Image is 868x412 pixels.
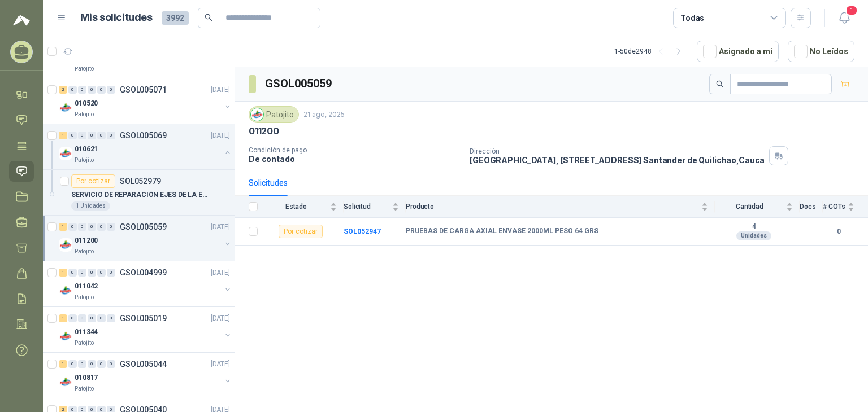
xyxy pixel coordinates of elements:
[249,154,461,164] p: De contado
[680,12,704,24] div: Todas
[59,223,67,231] div: 1
[75,327,98,338] p: 011344
[97,132,106,139] div: 0
[88,86,96,94] div: 0
[59,357,232,393] a: 1 0 0 0 0 0 GSOL005044[DATE] Company Logo010817Patojito
[344,227,381,235] a: SOL052947
[71,190,212,200] p: SERVICIO DE REPARACIÓN EJES DE LA ENCINTADORA
[59,284,72,297] img: Company Logo
[279,225,323,238] div: Por cotizar
[249,106,299,123] div: Patojito
[845,5,858,16] span: 1
[406,203,699,211] span: Producto
[75,293,94,302] p: Patojito
[120,314,167,322] p: GSOL005019
[406,196,715,218] th: Producto
[59,312,232,348] a: 1 0 0 0 0 0 GSOL005019[DATE] Company Logo011344Patojito
[75,156,94,165] p: Patojito
[107,132,115,139] div: 0
[249,177,288,189] div: Solicitudes
[406,227,598,236] b: PRUEBAS DE CARGA AXIAL ENVASE 2000ML PESO 64 GRS
[788,41,854,62] button: No Leídos
[800,196,823,218] th: Docs
[75,372,98,383] p: 010817
[716,80,724,88] span: search
[75,64,94,73] p: Patojito
[78,360,86,368] div: 0
[697,41,779,62] button: Asignado a mi
[120,223,167,231] p: GSOL005059
[211,268,230,278] p: [DATE]
[78,132,86,139] div: 0
[211,85,230,95] p: [DATE]
[59,220,232,256] a: 1 0 0 0 0 0 GSOL005059[DATE] Company Logo011200Patojito
[59,269,67,277] div: 1
[88,132,96,139] div: 0
[75,384,94,393] p: Patojito
[344,203,390,211] span: Solicitud
[120,177,161,185] p: SOL052979
[78,314,86,322] div: 0
[97,269,106,277] div: 0
[264,203,328,211] span: Estado
[59,129,232,165] a: 1 0 0 0 0 0 GSOL005069[DATE] Company Logo010621Patojito
[68,360,77,368] div: 0
[211,313,230,324] p: [DATE]
[13,14,30,27] img: Logo peakr
[68,269,77,277] div: 0
[97,314,106,322] div: 0
[68,314,77,322] div: 0
[59,101,72,115] img: Company Logo
[120,269,167,277] p: GSOL004999
[68,223,77,231] div: 0
[107,269,115,277] div: 0
[211,359,230,370] p: [DATE]
[75,339,94,348] p: Patojito
[59,360,67,368] div: 1
[211,222,230,233] p: [DATE]
[75,98,98,109] p: 010520
[68,132,77,139] div: 0
[107,223,115,231] div: 0
[59,238,72,252] img: Company Logo
[715,196,800,218] th: Cantidad
[107,86,115,94] div: 0
[59,266,232,302] a: 1 0 0 0 0 0 GSOL004999[DATE] Company Logo011042Patojito
[614,42,688,60] div: 1 - 50 de 2948
[71,174,115,188] div: Por cotizar
[88,360,96,368] div: 0
[59,83,232,119] a: 2 0 0 0 0 0 GSOL005071[DATE] Company Logo010520Patojito
[59,330,72,343] img: Company Logo
[120,360,167,368] p: GSOL005044
[107,314,115,322] div: 0
[59,86,67,94] div: 2
[823,226,854,237] b: 0
[75,281,98,292] p: 011042
[75,235,98,246] p: 011200
[71,201,110,211] div: 1 Unidades
[211,130,230,141] p: [DATE]
[75,247,94,256] p: Patojito
[97,360,106,368] div: 0
[59,132,67,139] div: 1
[264,196,344,218] th: Estado
[736,231,771,240] div: Unidades
[823,203,845,211] span: # COTs
[78,269,86,277] div: 0
[120,132,167,139] p: GSOL005069
[59,375,72,389] img: Company Logo
[162,11,189,25] span: 3992
[715,203,784,211] span: Cantidad
[88,223,96,231] div: 0
[59,147,72,160] img: Company Logo
[75,110,94,119] p: Patojito
[78,223,86,231] div: 0
[80,10,153,26] h1: Mis solicitudes
[251,108,263,121] img: Company Logo
[303,109,345,120] p: 21 ago, 2025
[97,223,106,231] div: 0
[75,144,98,155] p: 010621
[823,196,868,218] th: # COTs
[470,155,765,165] p: [GEOGRAPHIC_DATA], [STREET_ADDRESS] Santander de Quilichao , Cauca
